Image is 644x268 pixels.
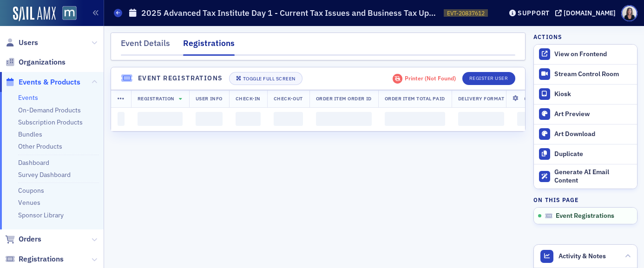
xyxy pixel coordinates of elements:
span: Order Item Total Paid [385,95,445,102]
span: Registrations [19,254,64,264]
span: Delivery Format [458,95,505,102]
button: [DOMAIN_NAME] [555,10,619,16]
span: ‌ [517,112,576,126]
span: ‌ [196,112,223,126]
div: [DOMAIN_NAME] [564,9,616,17]
span: ‌ [118,112,125,126]
span: Profile [621,5,637,21]
h4: Actions [533,33,562,41]
span: Orders [19,234,41,244]
a: Subscription Products [18,118,83,126]
span: Users [19,38,38,48]
span: Organizations [19,57,66,67]
button: Duplicate [534,144,637,164]
a: Kiosk [534,84,637,104]
div: Kiosk [554,90,632,98]
a: Events [18,93,38,102]
a: Stream Control Room [534,65,637,84]
span: User Info [196,95,223,102]
span: ‌ [458,112,505,126]
div: Support [518,9,550,17]
span: Events & Products [19,77,80,87]
a: Other Products [18,142,62,150]
h4: Event Registrations [138,73,223,83]
span: Check-In [236,95,261,102]
a: Survey Dashboard [18,170,71,179]
button: Register User [462,72,515,85]
span: ‌ [138,112,183,126]
div: Printer ( Not Found ) [405,75,456,82]
div: Generate AI Email Content [554,168,632,184]
div: Duplicate [554,150,632,158]
span: Registration [138,95,175,102]
span: ‌ [316,112,372,126]
img: SailAMX [62,6,77,20]
a: Orders [5,234,41,244]
a: Dashboard [18,158,49,167]
div: Art Download [554,130,632,138]
a: Coupons [18,186,44,195]
div: Event Details [121,37,170,54]
a: Events & Products [5,77,80,87]
h4: On this page [533,196,637,204]
span: Order Item Order ID [316,95,372,102]
button: Generate AI Email Content [534,164,637,189]
a: View Homepage [56,6,77,22]
a: Art Download [534,124,637,144]
a: Registrations [5,254,64,264]
span: ‌ [236,112,261,126]
a: Sponsor Library [18,211,64,219]
span: Check-Out [274,95,303,102]
a: Users [5,38,38,48]
a: Bundles [18,130,42,138]
div: Stream Control Room [554,70,632,78]
a: On-Demand Products [18,106,81,114]
a: Venues [18,198,40,207]
span: EVT-20837612 [447,9,485,17]
span: Activity & Notes [559,251,606,261]
img: SailAMX [13,7,56,21]
div: Toggle Full Screen [243,76,296,81]
div: Art Preview [554,110,632,118]
a: Organizations [5,57,66,67]
a: View on Frontend [534,45,637,64]
div: Registrations [183,37,235,56]
span: Event Registrations [556,212,614,220]
div: View on Frontend [554,50,632,59]
button: Toggle Full Screen [229,72,302,85]
h1: 2025 Advanced Tax Institute Day 1 - Current Tax Issues and Business Tax Update [141,7,439,19]
a: Art Preview [534,104,637,124]
span: ‌ [385,112,445,126]
span: ‌ [274,112,303,126]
